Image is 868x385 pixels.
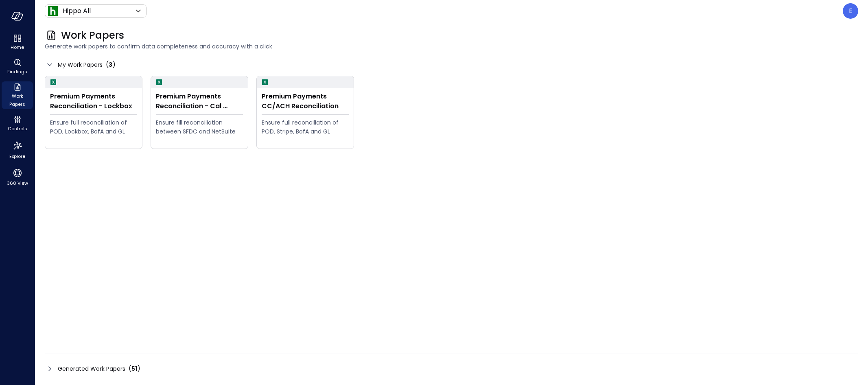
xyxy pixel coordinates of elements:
span: 360 View [7,179,28,187]
span: Explore [9,152,25,160]
div: 360 View [2,166,33,188]
p: Hippo All [63,6,91,16]
div: Premium Payments Reconciliation - Lockbox [50,92,137,111]
span: Findings [7,68,27,76]
div: Work Papers [2,81,33,109]
span: 51 [131,365,137,373]
span: Generated Work Papers [58,364,125,373]
span: Home [11,43,24,51]
span: My Work Papers [58,60,103,69]
div: Home [2,33,33,52]
div: Ensure fill reconciliation between SFDC and NetSuite [156,118,243,136]
div: Eleanor Yehudai [843,3,858,19]
div: Ensure full reconciliation of POD, Lockbox, BofA and GL [50,118,137,136]
div: Explore [2,138,33,161]
div: ( ) [129,364,140,374]
img: Icon [48,6,58,16]
span: Controls [8,125,27,133]
div: Findings [2,57,33,77]
div: Ensure full reconciliation of POD, Stripe, BofA and GL [262,118,349,136]
div: Premium Payments Reconciliation - Cal Atlantic [156,92,243,111]
span: Generate work papers to confirm data completeness and accuracy with a click [45,42,858,51]
div: ( ) [106,60,116,70]
span: 3 [109,61,112,69]
p: E [849,6,853,16]
span: Work Papers [5,92,30,108]
div: Controls [2,114,33,133]
div: Premium Payments CC/ACH Reconciliation [262,92,349,111]
span: Work Papers [61,29,124,42]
